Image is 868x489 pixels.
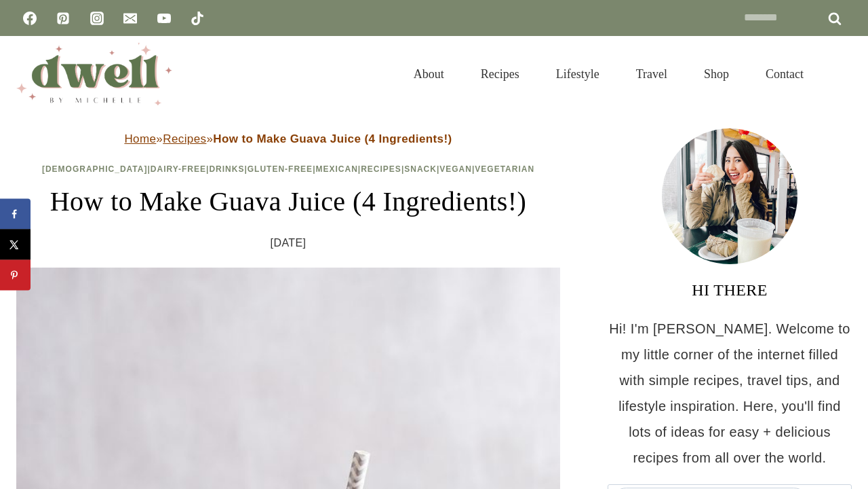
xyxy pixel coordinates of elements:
a: Pinterest [50,5,77,32]
p: Hi! I'm [PERSON_NAME]. Welcome to my little corner of the internet filled with simple recipes, tr... [608,316,852,471]
a: Recipes [163,132,206,145]
strong: How to Make Guava Juice (4 Ingredients!) [213,132,452,145]
a: Lifestyle [538,50,618,98]
h3: HI THERE [608,278,852,302]
a: YouTube [151,5,178,32]
span: » » [124,132,452,145]
button: View Search Form [829,62,852,86]
h1: How to Make Guava Juice (4 Ingredients!) [16,181,560,222]
a: Email [117,5,144,32]
a: Recipes [361,164,401,174]
a: Contact [747,50,822,98]
a: Travel [618,50,686,98]
a: Vegan [439,164,472,174]
a: Home [124,132,156,145]
img: DWELL by michelle [16,43,172,105]
a: About [395,50,462,98]
a: Instagram [83,5,111,32]
span: | | | | | | | | [42,164,534,174]
a: Facebook [16,5,43,32]
a: TikTok [184,5,211,32]
time: [DATE] [271,233,307,253]
a: Dairy-Free [151,164,206,174]
a: Vegetarian [475,164,534,174]
a: Snack [404,164,437,174]
a: [DEMOGRAPHIC_DATA] [42,164,148,174]
a: Mexican [315,164,357,174]
a: Gluten-Free [248,164,313,174]
nav: Primary Navigation [395,50,822,98]
a: Shop [686,50,747,98]
a: Recipes [462,50,538,98]
a: Drinks [209,164,244,174]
